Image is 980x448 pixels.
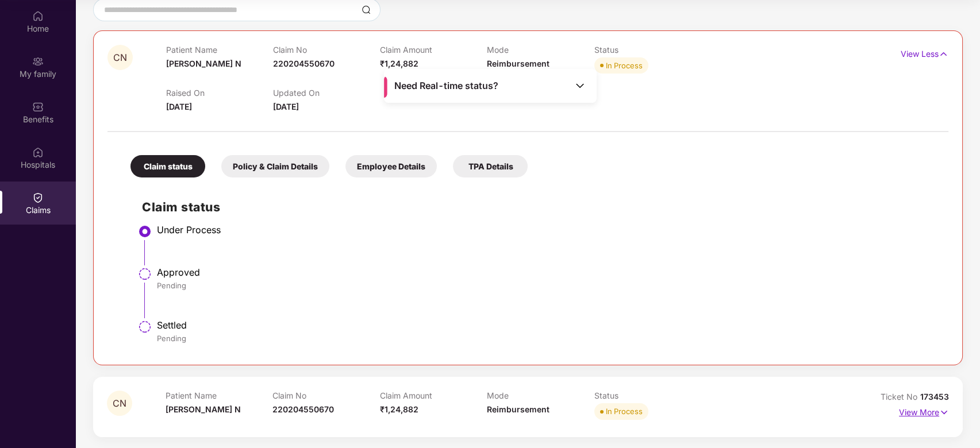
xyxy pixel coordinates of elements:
[380,391,487,400] p: Claim Amount
[939,48,948,60] img: svg+xml;base64,PHN2ZyB4bWxucz0iaHR0cDovL3d3dy53My5vcmcvMjAwMC9zdmciIHdpZHRoPSIxNyIgaGVpZ2h0PSIxNy...
[157,224,937,235] div: Under Process
[113,399,126,408] span: CN
[380,404,418,414] span: ₹1,24,882
[606,60,643,71] div: In Process
[362,5,371,14] img: svg+xml;base64,PHN2ZyBpZD0iU2VhcmNoLTMyeDMyIiB4bWxucz0iaHR0cDovL3d3dy53My5vcmcvMjAwMC9zdmciIHdpZH...
[32,101,44,113] img: svg+xml;base64,PHN2ZyBpZD0iQmVuZWZpdHMiIHhtbG5zPSJodHRwOi8vd3d3LnczLm9yZy8yMDAwL3N2ZyIgd2lkdGg9Ij...
[272,404,334,414] span: 220204550670
[273,45,380,55] p: Claim No
[380,59,418,68] span: ₹1,24,882
[142,198,937,217] h2: Claim status
[272,391,380,400] p: Claim No
[157,280,937,291] div: Pending
[32,192,44,203] img: svg+xml;base64,PHN2ZyBpZD0iQ2xhaW0iIHhtbG5zPSJodHRwOi8vd3d3LnczLm9yZy8yMDAwL3N2ZyIgd2lkdGg9IjIwIi...
[221,155,329,177] div: Policy & Claim Details
[899,403,949,419] p: View More
[166,404,241,414] span: [PERSON_NAME] N
[487,45,594,55] p: Mode
[113,53,127,63] span: CN
[487,391,594,400] p: Mode
[394,80,498,92] span: Need Real-time status?
[881,392,920,401] span: Ticket No
[273,102,299,111] span: [DATE]
[130,155,205,177] div: Claim status
[166,59,241,68] span: [PERSON_NAME] N
[166,45,273,55] p: Patient Name
[32,10,44,22] img: svg+xml;base64,PHN2ZyBpZD0iSG9tZSIgeG1sbnM9Imh0dHA6Ly93d3cudzMub3JnLzIwMDAvc3ZnIiB3aWR0aD0iMjAiIG...
[166,391,273,400] p: Patient Name
[594,45,701,55] p: Status
[939,406,949,419] img: svg+xml;base64,PHN2ZyB4bWxucz0iaHR0cDovL3d3dy53My5vcmcvMjAwMC9zdmciIHdpZHRoPSIxNyIgaGVpZ2h0PSIxNy...
[32,146,44,158] img: svg+xml;base64,PHN2ZyBpZD0iSG9zcGl0YWxzIiB4bWxucz0iaHR0cDovL3d3dy53My5vcmcvMjAwMC9zdmciIHdpZHRoPS...
[487,404,549,414] span: Reimbursement
[574,80,586,91] img: Toggle Icon
[487,59,549,68] span: Reimbursement
[157,319,937,331] div: Settled
[920,392,949,401] span: 173453
[32,56,44,67] img: svg+xml;base64,PHN2ZyB3aWR0aD0iMjAiIGhlaWdodD0iMjAiIHZpZXdCb3g9IjAgMCAyMCAyMCIgZmlsbD0ibm9uZSIgeG...
[345,155,437,177] div: Employee Details
[273,88,380,98] p: Updated On
[166,88,273,98] p: Raised On
[166,102,192,111] span: [DATE]
[453,155,528,177] div: TPA Details
[380,45,487,55] p: Claim Amount
[594,391,702,400] p: Status
[901,45,948,60] p: View Less
[273,59,335,68] span: 220204550670
[606,405,643,417] div: In Process
[138,320,152,334] img: svg+xml;base64,PHN2ZyBpZD0iU3RlcC1QZW5kaW5nLTMyeDMyIiB4bWxucz0iaHR0cDovL3d3dy53My5vcmcvMjAwMC9zdm...
[138,267,152,281] img: svg+xml;base64,PHN2ZyBpZD0iU3RlcC1QZW5kaW5nLTMyeDMyIiB4bWxucz0iaHR0cDovL3d3dy53My5vcmcvMjAwMC9zdm...
[138,225,152,238] img: svg+xml;base64,PHN2ZyBpZD0iU3RlcC1BY3RpdmUtMzJ4MzIiIHhtbG5zPSJodHRwOi8vd3d3LnczLm9yZy8yMDAwL3N2Zy...
[157,333,937,343] div: Pending
[157,267,937,278] div: Approved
